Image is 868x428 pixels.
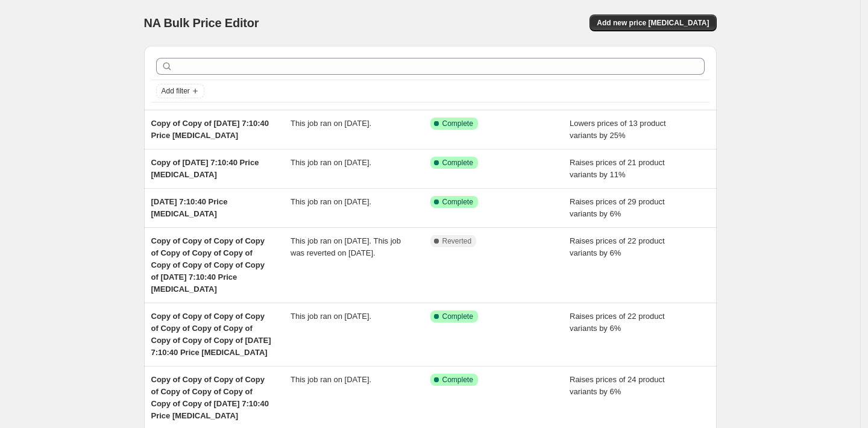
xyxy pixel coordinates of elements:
[570,375,665,396] span: Raises prices of 24 product variants by 6%
[442,197,473,207] span: Complete
[291,197,371,206] span: This job ran on [DATE].
[162,86,190,96] span: Add filter
[570,312,665,333] span: Raises prices of 22 product variants by 6%
[151,312,271,357] span: Copy of Copy of Copy of Copy of Copy of Copy of Copy of Copy of Copy of Copy of [DATE] 7:10:40 Pr...
[442,158,473,168] span: Complete
[597,18,709,28] span: Add new price [MEDICAL_DATA]
[151,236,265,294] span: Copy of Copy of Copy of Copy of Copy of Copy of Copy of Copy of Copy of Copy of Copy of [DATE] 7:...
[151,119,269,140] span: Copy of Copy of [DATE] 7:10:40 Price [MEDICAL_DATA]
[151,158,259,179] span: Copy of [DATE] 7:10:40 Price [MEDICAL_DATA]
[144,16,259,30] span: NA Bulk Price Editor
[570,236,665,257] span: Raises prices of 22 product variants by 6%
[442,236,472,246] span: Reverted
[590,14,716,31] button: Add new price [MEDICAL_DATA]
[291,236,401,257] span: This job ran on [DATE]. This job was reverted on [DATE].
[156,84,204,98] button: Add filter
[151,197,228,218] span: [DATE] 7:10:40 Price [MEDICAL_DATA]
[442,312,473,321] span: Complete
[291,312,371,321] span: This job ran on [DATE].
[151,375,269,420] span: Copy of Copy of Copy of Copy of Copy of Copy of Copy of Copy of Copy of [DATE] 7:10:40 Price [MED...
[291,119,371,128] span: This job ran on [DATE].
[442,119,473,128] span: Complete
[291,158,371,167] span: This job ran on [DATE].
[570,158,665,179] span: Raises prices of 21 product variants by 11%
[442,375,473,385] span: Complete
[291,375,371,384] span: This job ran on [DATE].
[570,197,665,218] span: Raises prices of 29 product variants by 6%
[570,119,666,140] span: Lowers prices of 13 product variants by 25%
